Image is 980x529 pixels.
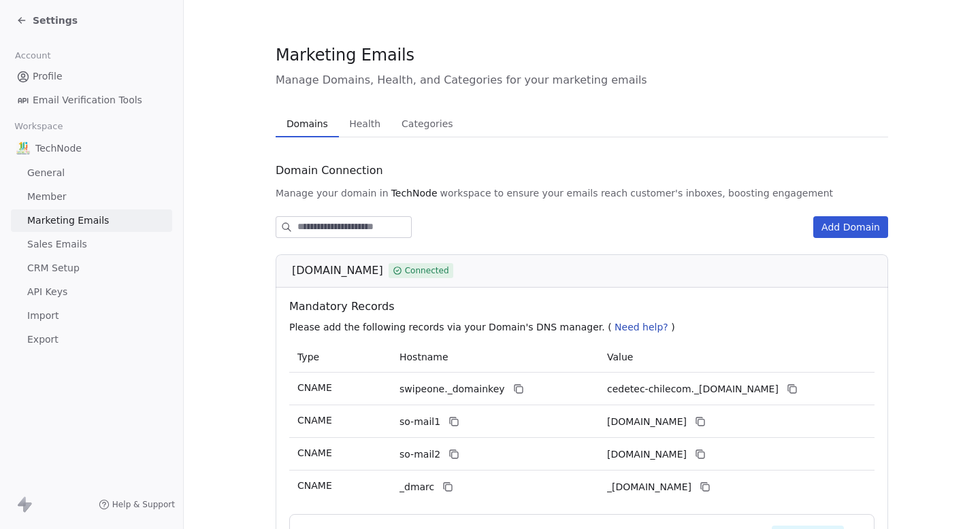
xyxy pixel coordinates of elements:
[399,447,440,462] span: so-mail2
[11,328,172,351] a: Export
[33,14,78,27] span: Settings
[281,114,333,133] span: Domains
[27,237,87,252] span: Sales Emails
[112,499,175,510] span: Help & Support
[27,332,59,347] span: Export
[9,46,56,66] span: Account
[27,261,80,275] span: CRM Setup
[9,116,69,137] span: Workspace
[391,186,438,200] span: TechNode
[399,352,448,362] span: Hostname
[607,415,687,429] span: cedetec-chilecom1.swipeone.email
[399,382,505,396] span: swipeone._domainkey
[27,190,67,204] span: Member
[292,262,383,279] span: [DOMAIN_NAME]
[11,281,172,303] a: API Keys
[11,89,172,112] a: Email Verification Tools
[11,209,172,232] a: Marketing Emails
[289,320,880,334] p: Please add the following records via your Domain's DNS manager. ( )
[297,480,332,491] span: CNAME
[396,114,458,133] span: Categories
[607,480,691,494] span: _dmarc.swipeone.email
[630,186,833,200] span: customer's inboxes, boosting engagement
[297,447,332,458] span: CNAME
[615,322,668,332] span: Need help?
[276,163,383,179] span: Domain Connection
[440,186,628,200] span: workspace to ensure your emails reach
[297,350,383,364] p: Type
[27,214,109,228] span: Marketing Emails
[11,186,172,208] a: Member
[33,93,142,107] span: Email Verification Tools
[11,233,172,256] a: Sales Emails
[33,69,63,84] span: Profile
[405,264,449,277] span: Connected
[276,72,888,88] span: Manage Domains, Health, and Categories for your marketing emails
[11,65,172,88] a: Profile
[297,415,332,426] span: CNAME
[276,186,389,200] span: Manage your domain in
[11,305,172,327] a: Import
[813,216,888,238] button: Add Domain
[16,14,78,27] a: Settings
[27,309,59,323] span: Import
[16,141,30,155] img: IMAGEN%2010%20A%C3%83%C2%91OS.png
[607,447,687,462] span: cedetec-chilecom2.swipeone.email
[11,162,172,184] a: General
[607,352,633,362] span: Value
[276,45,414,65] span: Marketing Emails
[27,285,67,299] span: API Keys
[289,298,880,315] span: Mandatory Records
[11,257,172,279] a: CRM Setup
[27,166,65,180] span: General
[399,480,434,494] span: _dmarc
[35,141,82,155] span: TechNode
[399,415,440,429] span: so-mail1
[297,382,332,393] span: CNAME
[607,382,779,396] span: cedetec-chilecom._domainkey.swipeone.email
[344,114,386,133] span: Health
[99,499,175,510] a: Help & Support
